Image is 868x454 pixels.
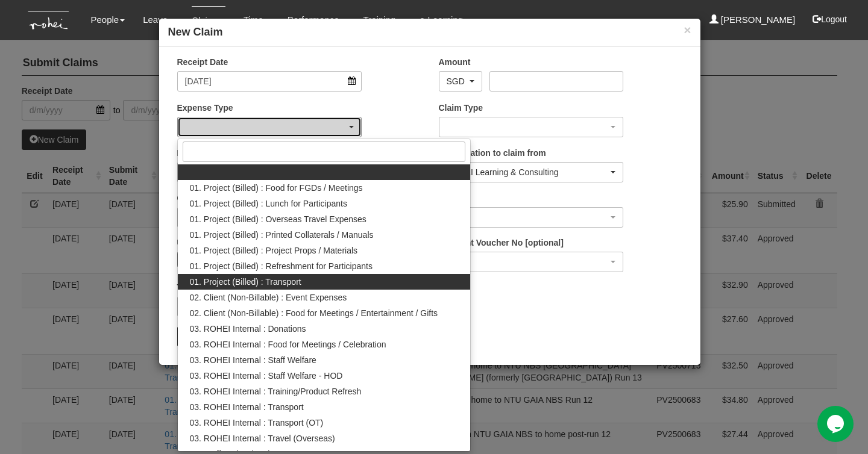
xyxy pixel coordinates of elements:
button: ROHEI Learning & Consulting [439,162,624,182]
span: 01. Project (Billed) : Lunch for Participants [190,197,347,210]
label: Amount [439,56,471,68]
button: SGD [439,71,482,92]
label: Claim Type [439,102,483,114]
span: 01. Project (Billed) : Printed Collaterals / Manuals [190,229,374,241]
label: Receipt Date [177,56,228,68]
span: 01. Project (Billed) : Transport [190,276,301,288]
span: 02. Client (Non-Billable) : Event Expenses [190,291,347,303]
span: 01. Project (Billed) : Overseas Travel Expenses [190,213,366,225]
span: 03. ROHEI Internal : Training/Product Refresh [190,385,362,397]
div: ROHEI Learning & Consulting [447,166,609,178]
span: 03. ROHEI Internal : Transport [190,401,304,413]
b: New Claim [168,26,223,38]
span: 03. ROHEI Internal : Staff Welfare - HOD [190,370,343,382]
span: 03. ROHEI Internal : Transport (OT) [190,417,324,429]
iframe: chat widget [817,406,856,442]
input: Search [183,141,466,162]
span: 03. ROHEI Internal : Donations [190,323,306,335]
span: 01. Project (Billed) : Food for FGDs / Meetings [190,182,363,194]
button: × [684,23,691,36]
div: SGD [447,75,467,87]
span: 02. Client (Non-Billable) : Food for Meetings / Entertainment / Gifts [190,307,438,319]
span: 01. Project (Billed) : Refreshment for Participants [190,260,373,272]
span: 03. ROHEI Internal : Travel (Overseas) [190,432,335,444]
span: 03. ROHEI Internal : Food for Meetings / Celebration [190,338,386,350]
label: Payment Voucher No [optional] [439,237,564,249]
span: 01. Project (Billed) : Project Props / Materials [190,244,358,257]
input: d/m/yyyy [177,71,362,92]
span: 03. ROHEI Internal : Staff Welfare [190,354,316,366]
label: Expense Type [177,102,233,114]
label: Organisation to claim from [439,147,546,159]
